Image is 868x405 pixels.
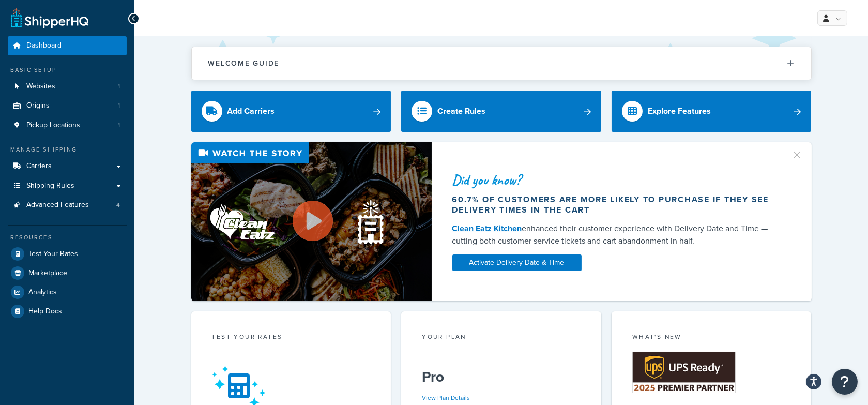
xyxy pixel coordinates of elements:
span: Pickup Locations [26,121,80,130]
a: Pickup Locations1 [8,116,127,135]
a: Test Your Rates [8,245,127,263]
a: Clean Eatz Kitchen [452,222,522,234]
span: Carriers [26,162,52,171]
a: Happy [138,46,179,63]
a: Create Rules [401,91,601,132]
li: Origins [8,96,127,115]
div: Basic Setup [8,66,127,74]
a: Carriers [8,157,127,176]
div: Explore Features [648,104,711,118]
span: Advanced Features [26,201,89,209]
img: Video thumbnail [191,142,432,301]
h5: Pro [422,369,581,385]
a: Help Docs [8,302,127,321]
a: View Plan Details [422,393,470,402]
span: 4 [116,201,120,209]
span: Help Docs [28,307,62,316]
span: Marketplace [28,269,67,278]
span: Test Your Rates [28,250,78,259]
a: Activate Delivery Date & Time [452,254,582,271]
span: Analytics [28,288,57,297]
a: Origins1 [8,96,127,115]
li: Advanced Features [8,196,127,215]
h2: Welcome Guide [208,59,280,67]
li: Websites [8,77,127,96]
div: Create Rules [437,104,485,118]
a: Shipping Rules [8,176,127,196]
li: Pickup Locations [8,116,127,135]
span: How would you rate your experience using ShipperHQ? [49,12,159,37]
span: 1 [118,101,120,110]
span: Websites [26,82,55,91]
span: Shipping Rules [26,182,74,190]
a: Add Carriers [191,91,391,132]
a: Analytics [8,283,127,302]
a: Unhappy [20,46,69,63]
div: Resources [8,233,127,242]
div: Test your rates [212,332,371,344]
div: Manage Shipping [8,145,127,154]
a: Dashboard [8,36,127,55]
a: Marketplace [8,264,127,282]
div: Add Carriers [227,104,275,118]
div: 60.7% of customers are more likely to purchase if they see delivery times in the cart [452,194,779,215]
div: What's New [632,332,791,344]
div: enhanced their customer experience with Delivery Date and Time — cutting both customer service ti... [452,222,779,247]
a: Explore Features [612,91,812,132]
span: Origins [26,101,50,110]
a: Websites1 [8,77,127,96]
div: Did you know? [452,173,779,187]
button: Open Resource Center [832,369,858,395]
a: Neutral [81,46,126,63]
span: Dashboard [26,41,62,50]
button: Welcome Guide [192,47,811,80]
span: 1 [118,121,120,130]
a: Advanced Features4 [8,196,127,215]
span: 1 [118,82,120,91]
div: Your Plan [422,332,581,344]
